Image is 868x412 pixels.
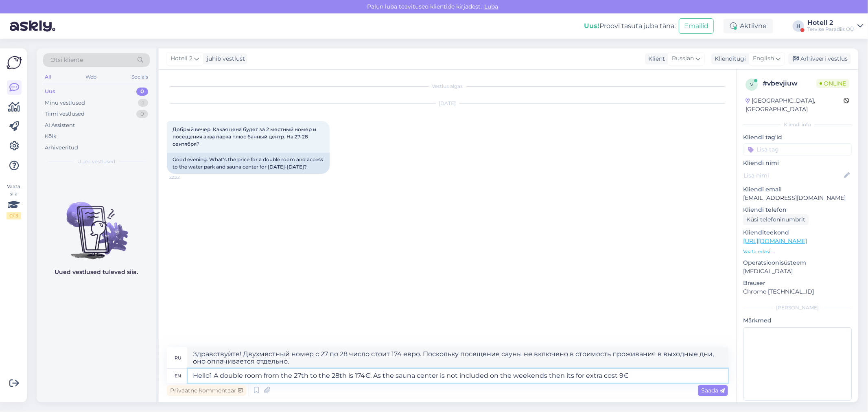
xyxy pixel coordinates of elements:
span: Uued vestlused [78,158,116,165]
b: Uus! [584,22,599,30]
div: Web [84,72,98,82]
span: Russian [672,54,694,63]
p: Kliendi nimi [743,159,852,167]
p: Vaata edasi ... [743,248,852,255]
p: Kliendi telefon [743,206,852,214]
div: Hotell 2 [807,20,854,26]
p: Klienditeekond [743,228,852,237]
div: Tiimi vestlused [45,110,85,118]
div: H [793,20,804,32]
p: [MEDICAL_DATA] [743,267,852,276]
div: Vestlus algas [167,83,728,90]
div: Arhiveeri vestlus [788,53,851,64]
span: v [750,81,753,88]
div: Uus [45,88,55,96]
div: Privaatne kommentaar [167,385,246,396]
div: [GEOGRAPHIC_DATA], [GEOGRAPHIC_DATA] [746,96,844,114]
p: Kliendi tag'id [743,133,852,142]
div: All [43,72,52,82]
div: # vbevjiuw [763,79,816,88]
div: Socials [130,72,150,82]
div: Proovi tasuta juba täna: [584,21,676,31]
div: Küsi telefoninumbrit [743,214,809,225]
a: [URL][DOMAIN_NAME] [743,237,807,245]
p: Brauser [743,279,852,287]
a: Hotell 2Tervise Paradiis OÜ [807,20,863,33]
span: English [753,54,774,63]
div: Tervise Paradiis OÜ [807,26,854,33]
span: Добрый вечер. Какая цена будет за 2 местный номер и посещения аква парка плюс банный центр. На 27... [173,126,317,147]
img: No chats [37,187,156,261]
div: juhib vestlust [203,55,245,63]
textarea: Здравствуйте! Двухместный номер с 27 по 28 число стоит 174 евро. Поскольку посещение сауны не вкл... [188,347,728,368]
p: Kliendi email [743,185,852,194]
p: Operatsioonisüsteem [743,259,852,267]
span: Online [816,79,849,88]
p: [EMAIL_ADDRESS][DOMAIN_NAME] [743,194,852,202]
div: Vaata siia [7,183,21,219]
div: 0 / 3 [7,212,21,219]
span: Otsi kliente [50,56,83,64]
input: Lisa nimi [743,171,842,180]
div: Arhiveeritud [45,144,78,152]
div: Kliendi info [743,121,852,128]
p: Chrome [TECHNICAL_ID] [743,287,852,296]
div: Good evening. What's the price for a double room and access to the water park and sauna center fo... [167,153,330,174]
div: 1 [138,99,148,107]
textarea: Hello1 A double room from the 27th to the 28th is 174€. As the sauna center is not included on th... [188,369,728,383]
div: [PERSON_NAME] [743,304,852,311]
input: Lisa tag [743,143,852,156]
p: Uued vestlused tulevad siia. [55,268,138,276]
div: Aktiivne [724,19,773,33]
div: Minu vestlused [45,99,85,107]
span: 22:22 [169,174,200,180]
img: Askly Logo [7,55,22,70]
button: Emailid [679,18,714,34]
div: 0 [136,110,148,118]
div: Klienditugi [711,55,746,63]
span: Hotell 2 [171,54,192,63]
span: Saada [701,387,725,394]
div: Klient [645,55,665,63]
div: [DATE] [167,100,728,107]
div: 0 [136,88,148,96]
div: Kõik [45,132,57,140]
div: ru [175,351,181,365]
span: Luba [482,3,501,10]
div: AI Assistent [45,121,75,129]
div: en [175,369,181,383]
p: Märkmed [743,316,852,325]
